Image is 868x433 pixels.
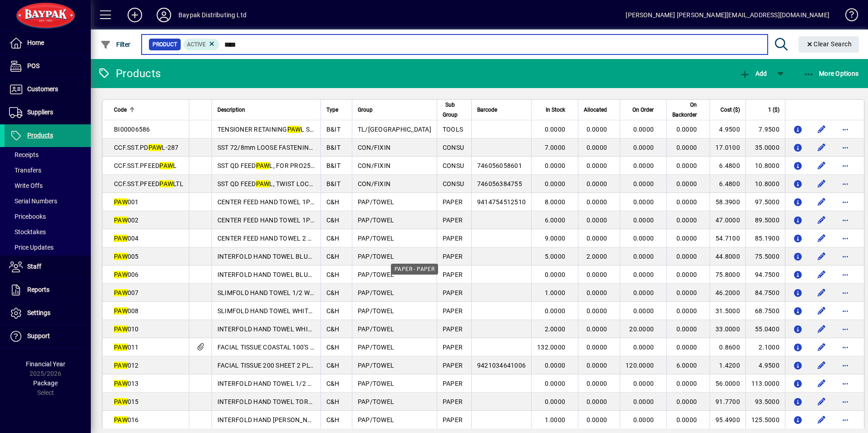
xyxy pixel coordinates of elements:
[626,362,654,369] span: 120.0000
[217,126,356,133] span: TENSIONER RETAINING L SPRING H54-019
[443,271,463,278] span: PAPER
[814,140,829,155] button: Edit
[633,289,654,296] span: 0.0000
[710,138,745,157] td: 17.0100
[745,266,785,284] td: 94.7500
[326,380,340,387] span: C&H
[745,193,785,211] td: 97.5000
[710,229,745,247] td: 54.7100
[217,325,396,333] span: INTERFOLD HAND TOWEL WHITE (3000) WIDE FOLD - VALUE
[358,235,394,242] span: PAP/TOWEL
[633,144,654,151] span: 0.0000
[629,325,654,333] span: 20.0000
[587,180,607,187] span: 0.0000
[326,289,340,296] span: C&H
[183,39,220,50] mat-chip: Activation Status: Active
[114,271,128,278] em: PAW
[326,398,340,405] span: C&H
[633,216,654,224] span: 0.0000
[114,105,127,115] span: Code
[358,325,394,333] span: PAP/TOWEL
[545,126,566,133] span: 0.0000
[27,108,53,116] span: Suppliers
[114,344,139,351] span: 011
[326,307,340,315] span: C&H
[443,126,463,133] span: TOOLS
[5,55,91,78] a: POS
[5,224,91,240] a: Stocktakes
[710,320,745,338] td: 33.0000
[5,193,91,209] a: Serial Numbers
[114,289,128,296] em: PAW
[5,240,91,255] a: Price Updates
[326,344,340,351] span: C&H
[676,253,697,260] span: 0.0000
[814,322,829,336] button: Edit
[9,182,43,189] span: Write Offs
[545,325,566,333] span: 2.0000
[633,180,654,187] span: 0.0000
[745,393,785,411] td: 93.5000
[100,41,131,48] span: Filter
[838,122,853,137] button: More options
[814,177,829,191] button: Edit
[838,213,853,227] button: More options
[710,247,745,266] td: 44.8000
[545,271,566,278] span: 0.0000
[587,344,607,351] span: 0.0000
[545,307,566,315] span: 0.0000
[443,100,466,120] div: Sub Group
[477,198,526,206] span: 9414754512510
[358,180,390,187] span: CON/FIXIN
[768,105,779,115] span: 1 ($)
[217,105,315,115] div: Description
[838,140,853,155] button: More options
[27,132,53,139] span: Products
[633,271,654,278] span: 0.0000
[217,271,351,278] span: INTERFOLD HAND TOWEL BLUE TORK (4800)
[838,340,853,354] button: More options
[9,213,46,220] span: Pricebooks
[114,362,128,369] em: PAW
[745,247,785,266] td: 75.5000
[114,105,183,115] div: Code
[838,2,857,31] a: Knowledge Base
[477,362,526,369] span: 9421034641006
[217,235,350,242] span: CENTER FEED HAND TOWEL 2 PLY WHITE (6)
[217,344,322,351] span: FACIAL TISSUE COASTAL 100'S (48)
[814,213,829,227] button: Edit
[838,394,853,409] button: More options
[358,198,394,206] span: PAP/TOWEL
[358,126,431,133] span: TL/[GEOGRAPHIC_DATA]
[217,307,345,315] span: SLIMFOLD HAND TOWEL WHITE RECYCLED
[443,100,458,120] span: Sub Group
[443,362,463,369] span: PAPER
[710,120,745,138] td: 4.9500
[838,231,853,246] button: More options
[114,380,139,387] span: 013
[587,216,607,224] span: 0.0000
[217,289,320,296] span: SLIMFOLD HAND TOWEL 1/2 WIPE
[814,394,829,409] button: Edit
[358,144,390,151] span: CON/FIXIN
[587,144,607,151] span: 0.0000
[98,66,161,81] div: Products
[326,235,340,242] span: C&H
[114,362,139,369] span: 012
[27,309,50,316] span: Settings
[710,393,745,411] td: 91.7700
[745,175,785,193] td: 10.8000
[114,235,128,242] em: PAW
[587,271,607,278] span: 0.0000
[256,180,270,187] em: PAW
[838,195,853,209] button: More options
[838,158,853,173] button: More options
[745,320,785,338] td: 55.0400
[326,180,340,187] span: B&IT
[745,374,785,393] td: 113.0000
[676,198,697,206] span: 0.0000
[326,198,340,206] span: C&H
[114,271,139,278] span: 006
[587,289,607,296] span: 0.0000
[545,362,566,369] span: 0.0000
